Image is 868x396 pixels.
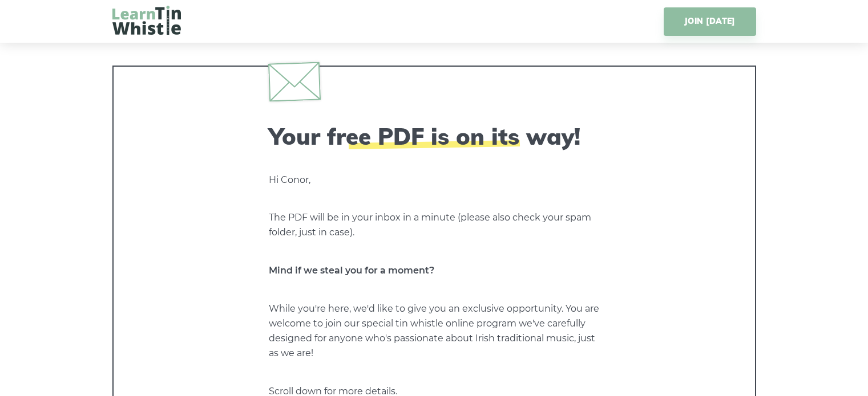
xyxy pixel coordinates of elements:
h2: Your free PDF is on its way! [269,123,600,150]
p: Hi Conor, [269,173,600,187]
img: LearnTinWhistle.com [112,6,181,35]
p: The PDF will be in your inbox in a minute (please also check your spam folder, just in case). [269,210,600,240]
img: envelope.svg [268,62,320,101]
strong: Mind if we steal you for a moment? [269,265,434,276]
a: JOIN [DATE] [664,7,756,36]
p: While you're here, we'd like to give you an exclusive opportunity. You are welcome to join our sp... [269,301,600,361]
